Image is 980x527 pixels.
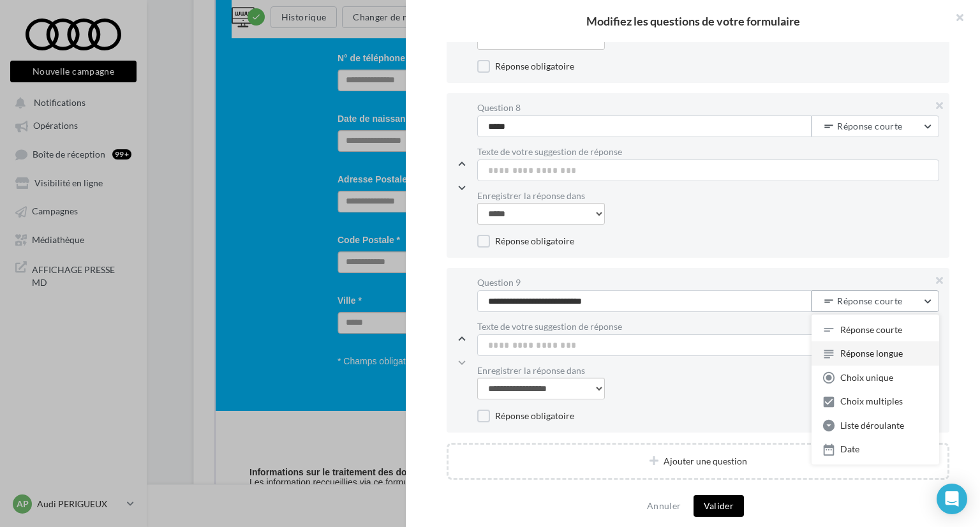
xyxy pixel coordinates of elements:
label: Réponse obligatoire [477,235,574,248]
div: Enregistrer la réponse dans [477,191,939,200]
i: subject [822,348,836,360]
span: Liste déroulante [840,420,904,431]
i: date_range [822,443,836,456]
i: radio_button_checked [822,371,836,384]
span: Réponse courte [837,296,933,306]
div: Enregistrer la réponse dans [477,366,939,375]
span: Choix unique [840,372,893,383]
span: Date [840,444,859,455]
span: Réponse courte [837,121,933,131]
i: keyboard_arrow_down [455,181,469,194]
span: Réponse courte [840,324,902,335]
i: keyboard_arrow_up [455,332,469,345]
label: Question 9 [477,278,939,287]
i: keyboard_arrow_up [455,158,469,170]
i: arrow_drop_down_circle [822,419,836,432]
div: Open Intercom Messenger [937,484,967,514]
div: Modifiez les questions de votre formulaire [426,15,960,27]
i: check_box [822,396,836,408]
i: short_text [822,323,836,336]
span: Réponse longue [840,348,903,359]
i: short_text [822,295,835,308]
i: keyboard_arrow_down [455,356,469,369]
span: Tentez de remporter 2 pack de 2 places pour aller voir l'Équipe de France de Football en match ! ... [34,512,442,522]
label: Texte de votre suggestion de réponse [477,147,939,156]
span: Choix multiples [840,396,903,407]
i: short_text [822,120,835,133]
img: BANNIERE_EMAIL.png [136,218,519,346]
span: À l'occasion de la Foire Exposition de Périgueux, du 11 au 14 semptembre 2025, la concession [PER... [34,481,578,501]
label: Réponse obligatoire [477,410,574,422]
button: Réponse courte [812,290,939,312]
button: Valider [694,495,744,517]
span: Gagnez vos places pour encourager les bleus ! [184,417,470,431]
label: Réponse obligatoire [477,60,574,73]
span: Grand Jeu Concours Volkswagen [PERSON_NAME] [171,390,484,404]
button: Réponse courte [812,115,939,137]
button: Annuler [642,498,686,514]
label: Question 8 [477,103,939,112]
img: BANNIERE_EMAIL_LOGO.png [34,10,621,205]
button: Ajouter une question [447,443,949,480]
label: Texte de votre suggestion de réponse [477,322,939,331]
